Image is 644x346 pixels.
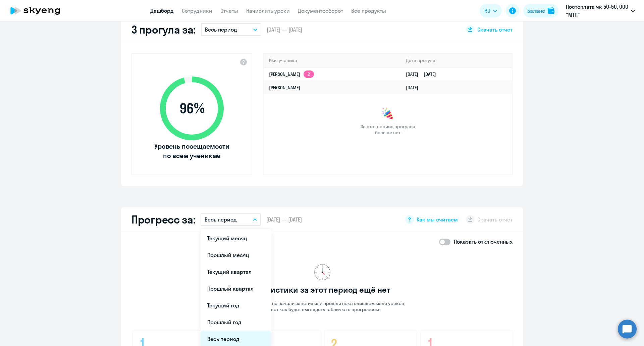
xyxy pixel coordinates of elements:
button: Постоплата чк 50-50, ООО "МТП" [562,3,638,19]
th: Имя ученика [264,54,400,67]
span: [DATE] — [DATE] [266,216,302,223]
a: Дашборд [150,7,174,14]
img: no-data [314,264,330,280]
p: Весь период [205,26,237,34]
span: [DATE] — [DATE] [267,26,302,33]
a: Отчеты [220,7,238,14]
a: Сотрудники [182,7,212,14]
a: Все продукты [351,7,386,14]
p: Ваши ученики не начали занятия или прошли пока слишком мало уроков, но вот как будет выглядеть та... [239,300,406,312]
a: [DATE] [406,85,424,91]
button: Балансbalance [523,4,558,17]
a: [PERSON_NAME]2 [269,71,314,77]
th: Дата прогула [400,54,512,67]
a: Начислить уроки [246,7,290,14]
button: RU [480,4,502,17]
a: Документооборот [298,7,343,14]
h3: Статистики за этот период ещё нет [254,284,390,295]
a: [PERSON_NAME] [269,85,300,91]
div: Баланс [527,7,545,15]
span: 96 % [153,100,230,116]
button: Весь период [201,23,261,36]
img: balance [548,7,554,14]
h2: Прогресс за: [131,213,195,226]
a: [DATE][DATE] [406,71,441,77]
p: Показать отключенных [454,238,513,246]
span: RU [484,7,490,15]
span: За этот период прогулов больше нет [360,123,416,136]
span: Как мы считаем [417,216,458,223]
p: Весь период [205,215,237,224]
app-skyeng-badge: 2 [304,70,314,78]
img: congrats [381,107,394,121]
p: Постоплата чк 50-50, ООО "МТП" [566,3,628,19]
button: Весь период [201,213,261,226]
span: Скачать отчет [477,26,513,33]
h2: 3 прогула за: [131,23,196,36]
span: Уровень посещаемости по всем ученикам [153,142,230,160]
